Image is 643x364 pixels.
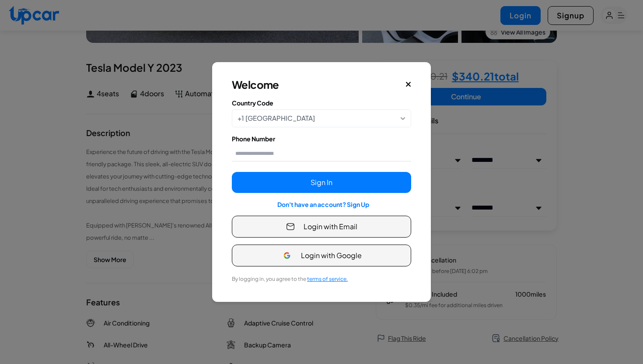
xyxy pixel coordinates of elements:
[286,222,295,231] img: Email Icon
[232,275,348,283] label: By logging in, you agree to the
[301,250,362,261] span: Login with Google
[232,216,411,238] button: Login with Email
[405,80,412,88] button: Close
[304,221,357,232] span: Login with Email
[232,98,411,108] label: Country Code
[232,172,411,193] button: Sign In
[277,200,369,208] a: Don't have an account? Sign Up
[232,245,411,266] button: Login with Google
[238,113,315,123] span: +1 [GEOGRAPHIC_DATA]
[232,134,411,143] label: Phone Number
[282,250,292,261] img: Google Icon
[232,77,279,91] h3: Welcome
[307,276,348,282] span: terms of service.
